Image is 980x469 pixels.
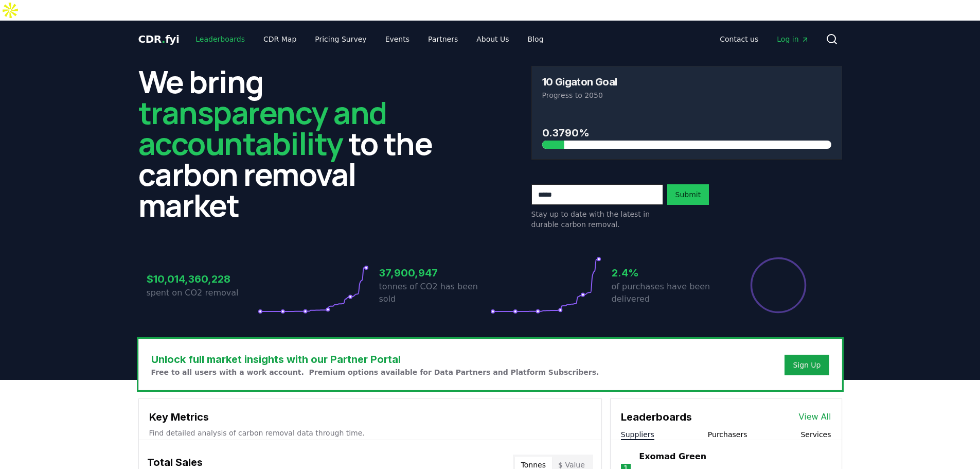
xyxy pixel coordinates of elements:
[187,30,253,48] a: Leaderboards
[147,287,258,299] p: spent on CO2 removal
[151,352,599,367] h3: Unlock full market insights with our Partner Portal
[750,256,807,314] div: Percentage of sales delivered
[542,125,831,141] h3: 0.3790%
[621,409,692,425] h3: Leaderboards
[799,411,831,423] a: View All
[667,184,709,205] button: Submit
[793,360,821,370] a: Sign Up
[377,30,418,48] a: Events
[255,30,305,48] a: CDR Map
[149,409,591,425] h3: Key Metrics
[520,30,552,48] a: Blog
[138,33,180,45] span: CDR fyi
[138,32,180,46] a: CDR.fyi
[612,281,723,305] p: of purchases have been delivered
[711,30,817,48] nav: Main
[420,30,466,48] a: Partners
[708,429,747,440] button: Purchasers
[149,428,591,438] p: Find detailed analysis of carbon removal data through time.
[379,265,490,281] h3: 37,900,947
[785,355,829,375] button: Sign Up
[147,271,258,287] h3: $10,014,360,228
[542,90,831,100] p: Progress to 2050
[151,367,599,377] p: Free to all users with a work account. Premium options available for Data Partners and Platform S...
[711,30,767,48] a: Contact us
[612,265,723,281] h3: 2.4%
[769,30,817,48] a: Log in
[621,429,654,440] button: Suppliers
[138,91,387,164] span: transparency and accountability
[542,77,617,87] h3: 10 Gigaton Goal
[162,33,165,45] span: .
[531,209,663,230] p: Stay up to date with the latest in durable carbon removal.
[379,281,490,305] p: tonnes of CO2 has been sold
[138,66,449,220] h2: We bring to the carbon removal market
[800,429,831,440] button: Services
[468,30,517,48] a: About Us
[639,450,706,463] a: Exomad Green
[777,34,809,44] span: Log in
[187,30,551,48] nav: Main
[307,30,375,48] a: Pricing Survey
